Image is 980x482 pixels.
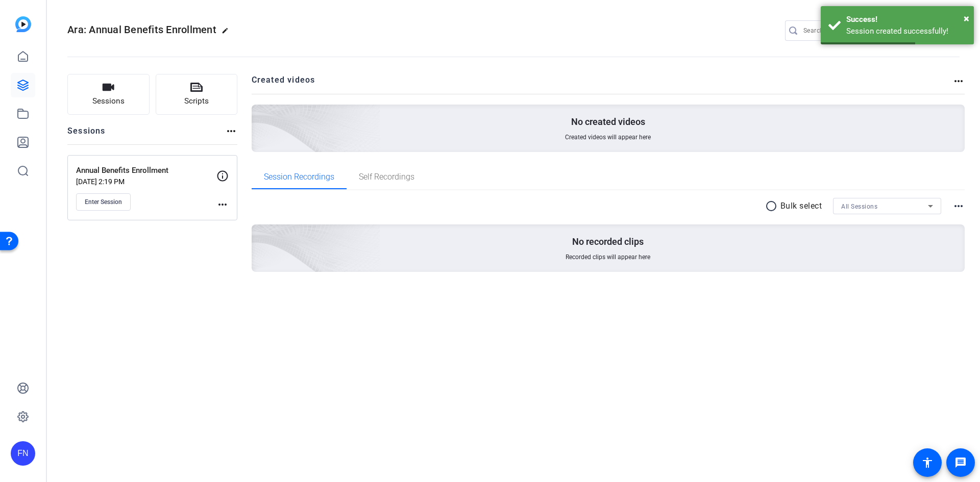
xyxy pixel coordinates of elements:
[846,26,966,37] div: Session created successfully!
[137,123,381,345] img: embarkstudio-empty-session.png
[67,74,150,115] button: Sessions
[76,165,216,176] p: Annual Benefits Enrollment
[184,95,209,107] span: Scripts
[765,200,780,212] mat-icon: radio_button_unchecked
[225,125,237,137] mat-icon: more_horiz
[952,75,965,87] mat-icon: more_horiz
[15,16,31,32] img: blue-gradient.svg
[954,456,967,469] mat-icon: message
[67,23,216,36] span: Ara: Annual Benefits Enrollment
[76,193,131,211] button: Enter Session
[216,198,229,211] mat-icon: more_horiz
[841,203,877,210] span: All Sessions
[156,74,238,115] button: Scripts
[921,456,934,469] mat-icon: accessibility
[11,441,35,466] div: FN
[572,236,644,248] p: No recorded clips
[964,11,969,26] button: Close
[252,74,953,94] h2: Created videos
[76,177,216,186] p: [DATE] 2:19 PM
[137,4,381,225] img: Creted videos background
[359,173,414,181] span: Self Recordings
[803,24,895,37] input: Search
[92,95,125,107] span: Sessions
[571,116,645,128] p: No created videos
[85,198,122,206] span: Enter Session
[846,14,966,26] div: Success!
[565,133,651,141] span: Created videos will appear here
[952,200,965,212] mat-icon: more_horiz
[264,173,334,181] span: Session Recordings
[67,125,106,144] h2: Sessions
[222,27,234,39] mat-icon: edit
[566,253,650,261] span: Recorded clips will appear here
[964,12,969,24] span: ×
[780,200,822,212] p: Bulk select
